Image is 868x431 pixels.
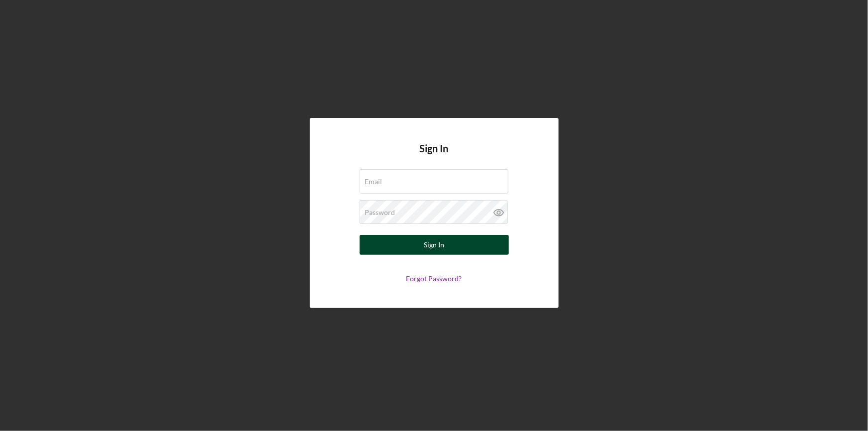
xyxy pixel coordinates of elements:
label: Email [365,178,383,186]
button: Sign In [360,235,509,255]
label: Password [365,209,395,216]
h4: Sign In [420,143,449,169]
div: Sign In [424,235,444,255]
a: Forgot Password? [406,274,462,283]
